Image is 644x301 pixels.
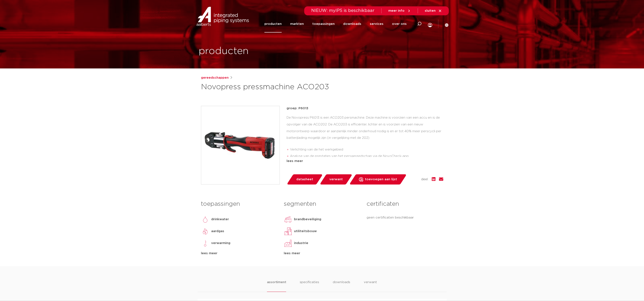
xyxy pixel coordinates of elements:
[201,215,209,224] img: drinkwater
[294,229,317,234] p: utiliteitsbouw
[388,9,404,12] span: meer info
[211,229,224,234] p: aardgas
[365,176,397,183] span: toevoegen aan lijst
[370,15,383,33] a: services
[312,15,335,33] a: toepassingen
[211,241,230,246] p: verwarming
[284,239,292,247] img: industrie
[296,176,313,183] span: datasheet
[290,146,443,153] li: Verlichting van de het werkgebied
[294,217,321,222] p: brandbeveiliging
[364,280,377,292] li: verwant
[284,200,360,208] h3: segmenten
[201,106,280,184] img: Product Image for Novopress pressmachine ACO203
[201,75,229,80] a: gereedschappen
[421,177,428,182] span: deel:
[367,215,443,220] p: geen certificaten beschikbaar
[329,176,343,183] span: verwant
[392,15,407,33] a: over ons
[284,251,360,256] div: lees meer
[287,114,443,157] div: De Novopress P6013 is een ACO203 persmachine. Deze machine is voorzien van een accu en is de opvo...
[201,251,277,256] div: lees meer
[211,217,229,222] p: drinkwater
[201,200,277,208] h3: toepassingen
[264,15,282,33] a: producten
[287,159,443,164] div: lees meer
[290,153,443,160] li: Analyse van de prestaties van het persgereedschap via de NovoCheck-app
[425,9,436,12] span: sluiten
[201,82,361,92] h1: Novopress pressmachine ACO203
[311,9,374,13] span: NIEUW: myIPS is beschikbaar
[425,9,442,13] a: sluiten
[287,174,323,185] a: datasheet
[199,44,249,58] h1: producten
[343,15,361,33] a: downloads
[290,15,304,33] a: markten
[320,174,352,185] a: verwant
[284,227,292,236] img: utiliteitsbouw
[201,227,209,236] img: aardgas
[201,239,209,247] img: verwarming
[300,280,319,292] li: specificaties
[428,14,432,34] div: my IPS
[284,215,292,224] img: brandbeveiliging
[333,280,350,292] li: downloads
[367,200,443,208] h3: certificaten
[294,241,308,246] p: industrie
[388,9,411,13] a: meer info
[264,15,407,33] nav: Menu
[267,280,286,292] li: assortiment
[287,106,443,111] p: groep: P6013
